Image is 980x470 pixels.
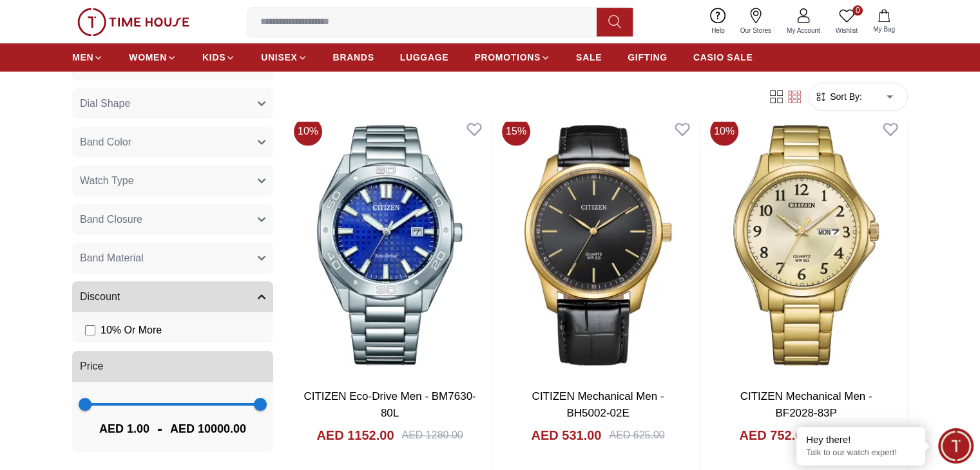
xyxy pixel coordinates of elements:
[333,51,374,64] span: BRANDS
[333,46,374,69] a: BRANDS
[693,46,753,69] a: CASIO SALE
[865,6,903,37] button: My Bag
[628,46,668,69] a: GIFTING
[294,117,322,146] span: 10 %
[72,165,273,196] button: Watch Type
[72,351,273,382] button: Price
[705,112,907,378] img: CITIZEN Mechanical Men - BF2028-83P
[474,46,550,69] a: PROMOTIONS
[739,426,809,444] h4: AED 752.00
[129,46,177,69] a: WOMEN
[80,250,144,266] span: Band Material
[502,117,530,146] span: 15 %
[170,420,246,438] span: AED 10000.00
[806,433,916,446] div: Hey there!
[628,51,668,64] span: GIFTING
[80,135,131,150] span: Band Color
[85,325,95,335] input: 10% Or More
[80,212,142,227] span: Band Closure
[576,46,602,69] a: SALE
[706,26,730,35] span: Help
[693,51,753,64] span: CASIO SALE
[261,46,307,69] a: UNISEX
[202,51,226,64] span: KIDS
[609,428,664,443] div: AED 625.00
[806,447,916,458] p: Talk to our watch expert!
[531,426,601,444] h4: AED 531.00
[72,281,273,312] button: Discount
[72,127,273,158] button: Band Color
[72,46,103,69] a: MEN
[828,5,865,38] a: 0Wishlist
[80,96,130,111] span: Dial Shape
[497,112,699,378] img: CITIZEN Mechanical Men - BH5002-02E
[852,5,863,15] span: 0
[710,117,738,146] span: 10 %
[733,5,779,38] a: Our Stores
[474,51,541,64] span: PROMOTIONS
[735,26,776,35] span: Our Stores
[576,51,602,64] span: SALE
[72,88,273,119] button: Dial Shape
[80,289,120,305] span: Discount
[704,5,733,38] a: Help
[72,51,93,64] span: MEN
[303,390,476,419] a: CITIZEN Eco-Drive Men - BM7630-80L
[72,243,273,274] button: Band Material
[831,26,863,35] span: Wishlist
[129,51,167,64] span: WOMEN
[782,26,825,35] span: My Account
[77,8,189,36] img: ...
[532,390,664,419] a: CITIZEN Mechanical Men - BH5002-02E
[80,359,103,374] span: Price
[289,112,491,378] img: CITIZEN Eco-Drive Men - BM7630-80L
[149,418,170,439] span: -
[401,428,463,443] div: AED 1280.00
[868,24,900,34] span: My Bag
[99,420,149,438] span: AED 1.00
[72,204,273,235] button: Band Closure
[261,51,297,64] span: UNISEX
[80,173,134,189] span: Watch Type
[938,428,974,464] div: Chat Widget
[101,323,162,338] span: 10 % Or More
[814,90,862,103] button: Sort By:
[202,46,235,69] a: KIDS
[740,390,872,419] a: CITIZEN Mechanical Men - BF2028-83P
[316,426,394,444] h4: AED 1152.00
[400,46,449,69] a: LUGGAGE
[400,51,449,64] span: LUGGAGE
[827,90,862,103] span: Sort By:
